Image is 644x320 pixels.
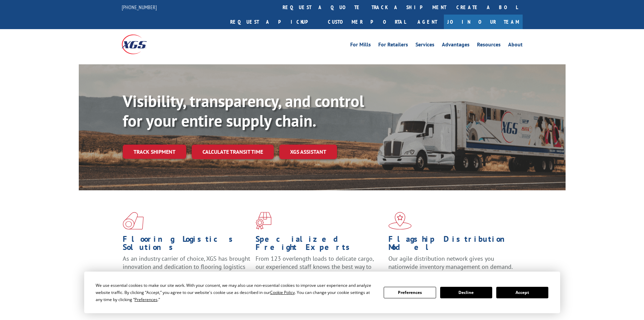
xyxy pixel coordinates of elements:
button: Accept [496,287,548,298]
b: Visibility, transparency, and control for your entire supply chain. [123,90,364,131]
p: From 123 overlength loads to delicate cargo, our experienced staff knows the best way to move you... [256,255,383,285]
a: For Retailers [378,42,408,49]
a: Request a pickup [225,15,323,29]
div: We use essential cookies to make our site work. With your consent, we may also use non-essential ... [96,282,376,303]
h1: Flooring Logistics Solutions [123,235,251,255]
h1: Flagship Distribution Model [388,235,516,255]
img: xgs-icon-focused-on-flooring-red [256,212,271,230]
button: Preferences [384,287,436,298]
span: As an industry carrier of choice, XGS has brought innovation and dedication to flooring logistics... [123,255,250,279]
a: About [508,42,523,49]
a: Advantages [442,42,470,49]
span: Cookie Policy [270,290,295,295]
a: Track shipment [123,145,186,159]
a: Resources [477,42,501,49]
img: xgs-icon-total-supply-chain-intelligence-red [123,212,144,230]
a: For Mills [350,42,371,49]
a: Agent [411,15,444,29]
a: [PHONE_NUMBER] [122,4,157,10]
img: xgs-icon-flagship-distribution-model-red [388,212,412,230]
span: Preferences [135,297,158,302]
span: Our agile distribution network gives you nationwide inventory management on demand. [388,255,513,271]
div: Cookie Consent Prompt [84,272,560,313]
h1: Specialized Freight Experts [256,235,383,255]
a: Calculate transit time [192,145,274,159]
a: Join Our Team [444,15,523,29]
button: Decline [440,287,492,298]
a: Customer Portal [323,15,411,29]
a: Services [415,42,434,49]
a: XGS ASSISTANT [279,145,337,159]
